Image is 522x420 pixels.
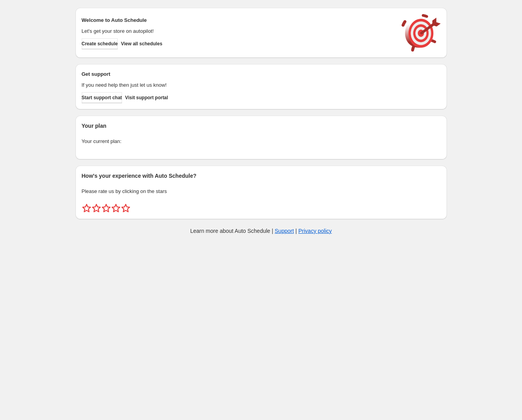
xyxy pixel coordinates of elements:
[82,38,118,49] button: Create schedule
[82,122,441,130] h2: Your plan
[82,95,122,101] span: Start support chat
[82,81,394,89] p: If you need help then just let us know!
[82,70,394,78] h2: Get support
[82,16,394,24] h2: Welcome to Auto Schedule
[82,27,394,35] p: Let's get your store on autopilot!
[125,92,168,103] a: Visit support portal
[121,41,162,47] span: View all schedules
[82,188,441,195] p: Please rate us by clicking on the stars
[82,172,441,180] h2: How's your experience with Auto Schedule?
[125,95,168,101] span: Visit support portal
[298,228,332,234] a: Privacy policy
[82,138,441,145] p: Your current plan:
[275,228,294,234] a: Support
[82,92,122,103] a: Start support chat
[121,38,162,49] button: View all schedules
[190,227,332,235] p: Learn more about Auto Schedule | |
[82,41,118,47] span: Create schedule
